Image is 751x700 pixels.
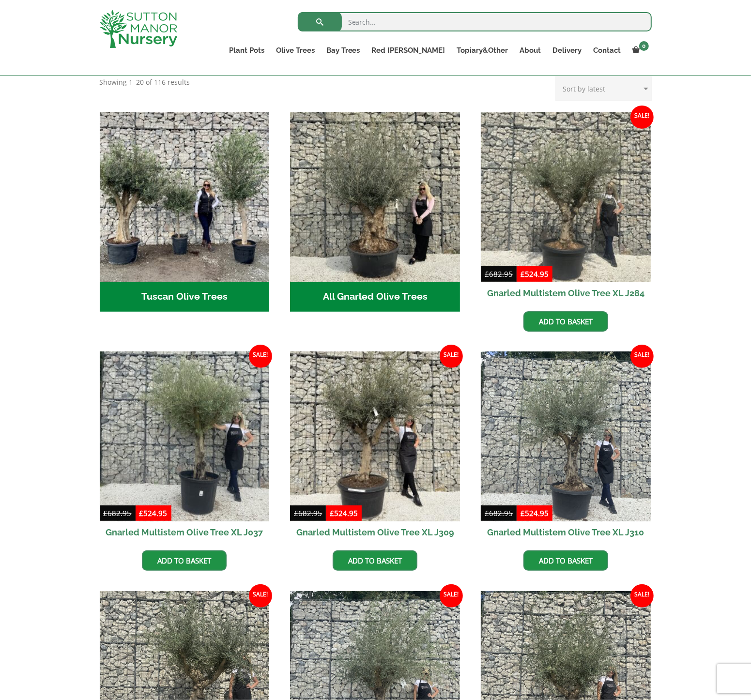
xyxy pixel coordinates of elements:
[223,44,270,57] a: Plant Pots
[330,508,358,518] bdi: 524.95
[451,44,514,57] a: Topiary&Other
[294,508,322,518] bdi: 682.95
[290,112,460,282] img: All Gnarled Olive Trees
[440,345,463,368] span: Sale!
[521,508,549,518] bdi: 524.95
[521,269,549,279] bdi: 524.95
[485,269,513,279] bdi: 682.95
[485,508,489,518] span: £
[521,508,525,518] span: £
[481,112,651,304] a: Sale! Gnarled Multistem Olive Tree XL J284
[298,12,652,31] input: Search...
[485,508,513,518] bdi: 682.95
[630,345,654,368] span: Sale!
[627,44,652,57] a: 0
[142,550,227,571] a: Add to basket: “Gnarled Multistem Olive Tree XL J037”
[481,112,651,282] img: Gnarled Multistem Olive Tree XL J284
[523,550,608,571] a: Add to basket: “Gnarled Multistem Olive Tree XL J310”
[333,550,417,571] a: Add to basket: “Gnarled Multistem Olive Tree XL J309”
[514,44,547,57] a: About
[290,351,460,543] a: Sale! Gnarled Multistem Olive Tree XL J309
[481,351,651,521] img: Gnarled Multistem Olive Tree XL J310
[481,521,651,543] h2: Gnarled Multistem Olive Tree XL J310
[104,508,132,518] bdi: 682.95
[104,508,108,518] span: £
[321,44,366,57] a: Bay Trees
[485,269,489,279] span: £
[100,521,270,543] h2: Gnarled Multistem Olive Tree XL J037
[481,282,651,304] h2: Gnarled Multistem Olive Tree XL J284
[290,112,460,312] a: Visit product category All Gnarled Olive Trees
[588,44,627,57] a: Contact
[100,10,177,48] img: logo
[290,351,460,521] img: Gnarled Multistem Olive Tree XL J309
[639,41,649,51] span: 0
[555,76,652,101] select: Shop order
[547,44,588,57] a: Delivery
[294,508,298,518] span: £
[100,282,270,312] h2: Tuscan Olive Trees
[290,521,460,543] h2: Gnarled Multistem Olive Tree XL J309
[270,44,321,57] a: Olive Trees
[523,311,608,332] a: Add to basket: “Gnarled Multistem Olive Tree XL J284”
[100,76,190,88] p: Showing 1–20 of 116 results
[100,112,270,312] a: Visit product category Tuscan Olive Trees
[100,351,270,543] a: Sale! Gnarled Multistem Olive Tree XL J037
[440,584,463,608] span: Sale!
[290,282,460,312] h2: All Gnarled Olive Trees
[366,44,451,57] a: Red [PERSON_NAME]
[521,269,525,279] span: £
[249,584,272,608] span: Sale!
[100,351,270,521] img: Gnarled Multistem Olive Tree XL J037
[139,508,144,518] span: £
[100,112,270,282] img: Tuscan Olive Trees
[630,584,654,608] span: Sale!
[481,351,651,543] a: Sale! Gnarled Multistem Olive Tree XL J310
[139,508,168,518] bdi: 524.95
[630,106,654,129] span: Sale!
[249,345,272,368] span: Sale!
[330,508,334,518] span: £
